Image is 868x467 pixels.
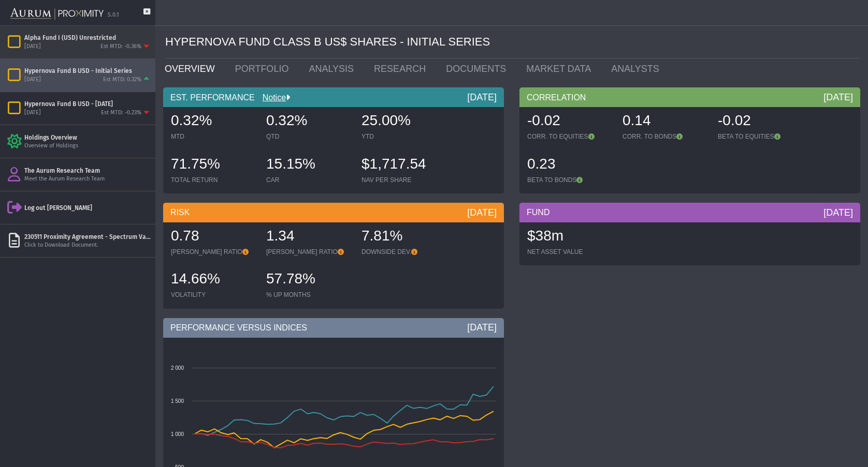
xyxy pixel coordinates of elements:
[361,176,446,184] div: NAV PER SHARE
[718,111,803,132] div: -0.02
[108,11,119,19] div: 5.0.1
[438,58,518,79] a: DOCUMENTS
[171,132,256,141] div: MTD
[266,112,307,128] span: 0.32%
[163,318,504,338] div: PERFORMANCE VERSUS INDICES
[255,93,286,102] a: Notice
[467,206,497,219] div: [DATE]
[24,242,151,249] div: Click to Download Document.
[255,92,290,103] div: Notice
[157,58,227,79] a: OVERVIEW
[165,26,860,58] div: HYPERNOVA FUND CLASS B US$ SHARES - INITIAL SERIES
[24,43,41,51] div: [DATE]
[24,167,151,175] div: The Aurum Research Team
[361,111,446,132] div: 25.00%
[24,233,151,241] div: 230511 Proximity Agreement - Spectrum Value Management.pdf
[171,269,256,291] div: 14.66%
[266,269,351,291] div: 57.78%
[171,176,256,184] div: TOTAL RETURN
[718,132,803,141] div: BETA TO EQUITIES
[527,112,560,128] span: -0.02
[171,398,184,404] text: 1 500
[24,34,151,42] div: Alpha Fund I (USD) Unrestricted
[467,321,497,334] div: [DATE]
[527,248,612,256] div: NET ASSET VALUE
[24,109,41,117] div: [DATE]
[623,132,707,141] div: CORR. TO BONDS
[24,204,151,212] div: Log out [PERSON_NAME]
[10,3,104,25] img: Aurum-Proximity%20white.svg
[101,109,141,117] div: Est MTD: -0.23%
[527,176,612,184] div: BETA TO BONDS
[266,176,351,184] div: CAR
[519,203,860,222] div: FUND
[527,226,612,248] div: $38m
[171,291,256,299] div: VOLATILITY
[24,76,41,84] div: [DATE]
[361,154,446,176] div: $1,717.54
[301,58,366,79] a: ANALYSIS
[623,111,707,132] div: 0.14
[361,248,446,256] div: DOWNSIDE DEV.
[366,58,438,79] a: RESEARCH
[603,58,672,79] a: ANALYSTS
[823,91,853,103] div: [DATE]
[171,154,256,176] div: 71.75%
[24,100,151,108] div: Hypernova Fund B USD - [DATE]
[266,132,351,141] div: QTD
[24,142,151,150] div: Overview of Holdings
[467,91,497,103] div: [DATE]
[266,291,351,299] div: % UP MONTHS
[24,175,151,183] div: Meet the Aurum Research Team
[361,132,446,141] div: YTD
[527,132,612,141] div: CORR. TO EQUITIES
[24,133,151,142] div: Holdings Overview
[171,365,184,371] text: 2 000
[266,154,351,176] div: 15.15%
[103,76,141,84] div: Est MTD: 0.32%
[823,206,853,219] div: [DATE]
[24,67,151,75] div: Hypernova Fund B USD - Initial Series
[266,226,351,248] div: 1.34
[100,43,141,51] div: Est MTD: -0.36%
[171,431,184,437] text: 1 000
[163,87,504,107] div: EST. PERFORMANCE
[361,226,446,248] div: 7.81%
[171,226,256,248] div: 0.78
[527,154,612,176] div: 0.23
[519,87,860,107] div: CORRELATION
[518,58,603,79] a: MARKET DATA
[171,248,256,256] div: [PERSON_NAME] RATIO
[171,112,212,128] span: 0.32%
[227,58,301,79] a: PORTFOLIO
[163,203,504,222] div: RISK
[266,248,351,256] div: [PERSON_NAME] RATIO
